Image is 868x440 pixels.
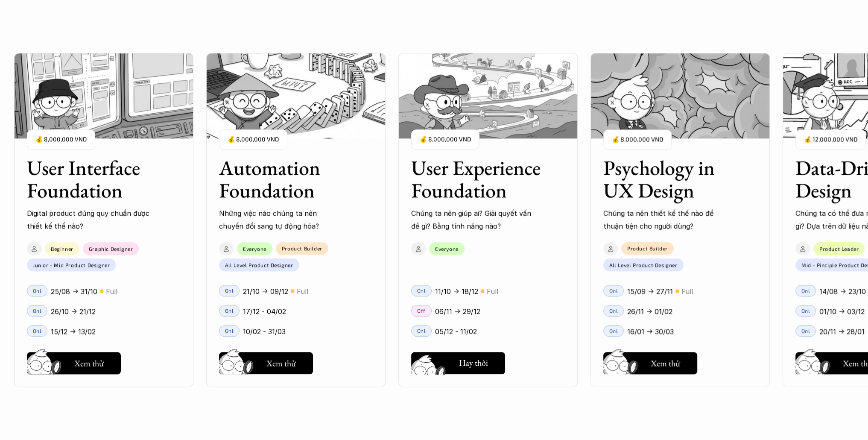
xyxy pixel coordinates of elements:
h5: Xem thử [74,357,104,369]
p: Onl [417,287,426,293]
p: 06/11 -> 29/12 [435,305,480,318]
p: Full [297,285,308,298]
p: Full [681,285,693,298]
p: Everyone [435,246,459,252]
p: Product Leader [819,246,859,252]
p: Onl [801,287,810,293]
h5: Hay thôi [459,357,488,369]
h3: User Interface Foundation [27,156,159,202]
p: 05/12 - 11/02 [435,325,477,338]
p: Chúng ta nên giúp ai? Giải quyết vấn đề gì? Bằng tính năng nào? [411,207,535,233]
p: 16/01 -> 30/03 [627,325,674,338]
p: 20/11 -> 28/01 [819,325,865,338]
p: Off [417,308,426,314]
h3: Automation Foundation [219,156,351,202]
p: Onl [417,328,426,334]
p: 14/08 -> 23/10 [819,285,866,298]
p: Onl [225,287,234,293]
p: Graphic Designer [89,246,133,252]
button: Xem thử [219,352,313,374]
p: 11/10 -> 18/12 [435,285,478,298]
p: 💰 12,000,000 VND [804,134,857,145]
h5: Xem thử [651,357,680,369]
p: Digital product đúng quy chuẩn được thiết kế thế nào? [27,207,151,233]
p: 15/09 -> 27/11 [627,285,673,298]
p: 🟡 [675,288,679,294]
p: 26/11 -> 01/02 [627,305,672,318]
p: 💰 8,000,000 VND [420,134,471,145]
a: Xem thử [219,349,313,374]
p: 🟡 [99,288,104,294]
p: Onl [801,308,810,314]
p: Product Builder [282,245,322,251]
p: Onl [609,287,618,293]
p: Những việc nào chúng ta nên chuyển đổi sang tự động hóa? [219,207,343,233]
p: Onl [609,328,618,334]
p: 17/12 - 04/02 [243,305,286,318]
h3: User Experience Foundation [411,156,544,202]
p: All Level Product Designer [225,262,293,268]
p: All Level Product Designer [609,262,678,268]
p: 10/02 - 31/03 [243,325,286,338]
button: Xem thử [603,352,697,374]
a: Hay thôi [411,349,505,374]
p: Everyone [243,246,266,252]
p: Full [487,285,498,298]
p: 🟡 [290,288,295,294]
p: Onl [801,328,810,334]
h3: Psychology in UX Design [603,156,736,202]
p: 🟡 [480,288,485,294]
p: 01/10 -> 03/12 [819,305,865,318]
a: Xem thử [603,349,697,374]
p: 💰 8,000,000 VND [228,134,279,145]
button: Hay thôi [411,352,505,374]
p: Onl [609,308,618,314]
p: 💰 8,000,000 VND [612,134,663,145]
p: Full [106,285,117,298]
p: 21/10 -> 09/12 [243,285,288,298]
h5: Xem thử [266,357,296,369]
p: Onl [225,308,234,314]
p: Onl [225,328,234,334]
p: Chúng ta nên thiết kế thế nào để thuận tiện cho người dùng? [603,207,727,233]
p: Product Builder [627,245,668,251]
